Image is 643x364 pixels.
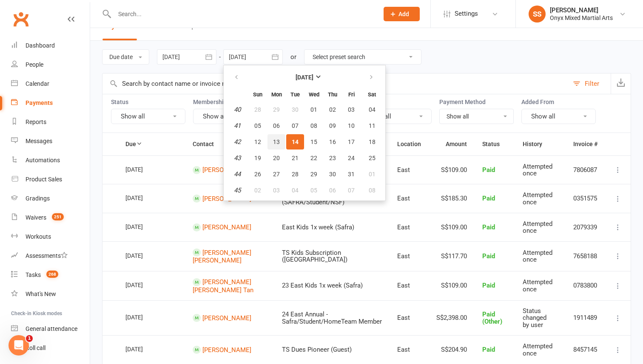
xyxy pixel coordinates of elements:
a: [PERSON_NAME] [202,314,251,322]
span: Paid [482,346,495,353]
button: 14 [286,134,304,150]
td: S$109.00 [429,271,475,300]
div: Assessments [26,252,68,259]
span: 06 [329,187,336,194]
td: 0351575 [566,184,605,213]
span: 08 [369,187,376,194]
small: Tuesday [290,91,300,98]
td: East [390,300,429,336]
span: Attempted once [523,342,552,357]
button: Show all [357,109,432,124]
span: 15 [310,138,317,145]
div: Onyx Mixed Martial Arts [550,14,613,22]
div: People [26,61,43,68]
span: Settings [455,4,478,23]
span: 16 [329,138,336,145]
button: 02 [324,102,341,117]
div: Tasks [26,271,41,278]
label: Added From [521,99,596,105]
th: Due [118,133,185,155]
a: General attendance kiosk mode [11,319,90,339]
div: Reports [26,119,46,125]
div: [DATE] [125,310,165,324]
div: Messages [26,138,52,144]
span: 07 [348,187,355,194]
div: SS [529,6,546,23]
td: S$2,398.00 [429,300,475,336]
label: Status [111,99,185,105]
div: Roll call [26,344,46,351]
span: 23 East Kids 1x week (Safra) [282,282,363,289]
button: 17 [342,134,360,150]
div: Gradings [26,195,50,202]
div: [DATE] [125,163,165,176]
button: Filter [569,73,611,94]
em: 40 [234,106,241,113]
td: 1911489 [566,300,605,336]
em: 43 [234,154,241,162]
span: 04 [292,187,299,194]
button: 11 [361,118,383,133]
div: Filter [585,79,599,89]
a: [PERSON_NAME] [202,223,251,231]
div: [DATE] [125,249,165,262]
div: [PERSON_NAME] [550,6,613,14]
a: Gradings [11,189,90,208]
td: 8457145 [566,335,605,364]
span: 12 [254,138,261,145]
td: S$109.00 [429,213,475,242]
td: S$204.90 [429,335,475,364]
em: 41 [234,122,241,130]
button: 07 [286,118,304,133]
span: 13 [273,138,280,145]
input: Search... [112,8,373,20]
div: [DATE] [125,191,165,204]
div: Dashboard [26,42,55,49]
small: Sunday [253,91,262,98]
span: 28 [254,106,261,113]
div: Payments [26,99,53,106]
button: 24 [342,150,360,166]
a: Reports [11,113,90,132]
a: Product Sales [11,170,90,189]
button: 05 [305,183,323,198]
span: 1 [26,335,33,342]
iframe: Intercom live chat [9,335,29,356]
td: East [390,213,429,242]
th: Contact [185,133,274,155]
a: Automations [11,151,90,170]
span: 08 [310,122,317,129]
span: Attempted once [523,278,552,293]
span: 19 [254,155,261,161]
div: Calendar [26,80,49,87]
button: 13 [267,134,285,150]
td: East [390,241,429,271]
span: 30 [292,106,299,113]
button: Add [384,7,420,21]
button: 09 [324,118,341,133]
div: or [290,52,296,62]
label: Payment Method [439,99,514,105]
span: Status changed by user [523,307,546,329]
span: 10 [348,122,355,129]
button: 27 [267,166,285,182]
span: 27 [273,171,280,178]
td: S$185.30 [429,184,475,213]
a: People [11,55,90,74]
td: 0783800 [566,271,605,300]
th: Amount [429,133,475,155]
span: 18 [369,138,376,145]
td: 2079339 [566,213,605,242]
button: 06 [267,118,285,133]
button: 01 [361,166,383,182]
td: East [390,155,429,184]
button: 23 [324,150,341,166]
span: Attempted once [523,191,552,206]
button: 20 [267,150,285,166]
div: General attendance [26,325,77,332]
button: Show all [521,109,596,124]
button: 12 [249,134,267,150]
button: 07 [342,183,360,198]
button: 05 [249,118,267,133]
span: 24 [348,155,355,161]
